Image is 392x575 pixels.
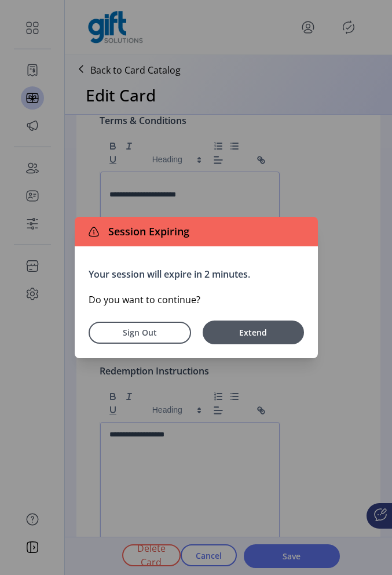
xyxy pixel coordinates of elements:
[104,326,176,339] span: Sign Out
[203,321,304,344] button: Extend
[89,322,191,344] button: Sign Out
[89,267,304,281] p: Your session will expire in 2 minutes.
[208,326,298,339] span: Extend
[89,293,304,307] p: Do you want to continue?
[104,224,189,239] span: Session Expiring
